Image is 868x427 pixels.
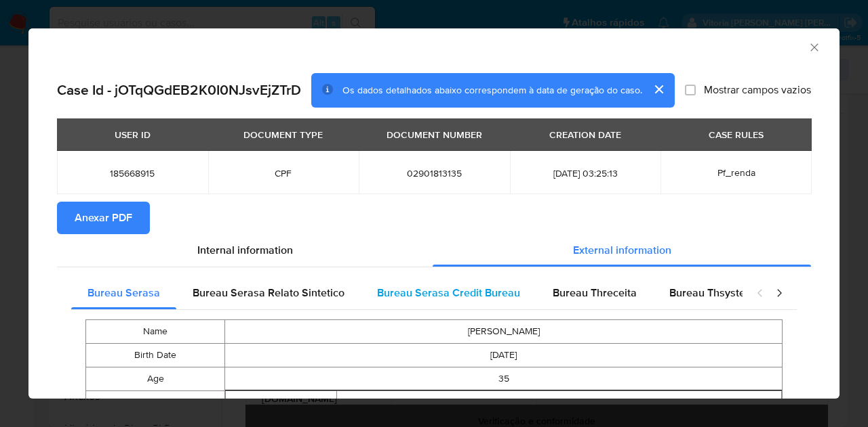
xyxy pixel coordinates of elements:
[28,28,840,399] div: closure-recommendation-modal
[378,123,490,146] div: DOCUMENT NUMBER
[87,285,160,300] span: Bureau Serasa
[86,344,225,367] td: Birth Date
[57,202,150,234] button: Anexar PDF
[193,285,344,300] span: Bureau Serasa Relato Sintetico
[377,285,520,300] span: Bureau Serasa Credit Bureau
[642,73,675,106] button: cerrar
[225,367,783,391] td: 35
[57,234,811,267] div: Detailed info
[342,83,642,97] span: Os dados detalhados abaixo correspondem à data de geração do caso.
[225,344,783,367] td: [DATE]
[573,242,671,258] span: External information
[553,285,637,300] span: Bureau Threceita
[685,85,696,95] input: Mostrar campos vazios
[224,167,343,179] span: CPF
[669,285,754,300] span: Bureau Thsystem
[337,391,782,415] td: CPF
[75,203,132,233] span: Anexar PDF
[704,83,811,97] span: Mostrar campos vazios
[197,242,293,258] span: Internal information
[73,167,192,179] span: 185668915
[226,391,337,415] td: Type
[57,81,301,99] h2: Case Id - jOTqQGdEB2K0I0NJsvEjZTrD
[225,320,783,344] td: [PERSON_NAME]
[717,166,755,179] span: Pf_renda
[375,167,494,179] span: 02901813135
[235,123,331,146] div: DOCUMENT TYPE
[701,123,772,146] div: CASE RULES
[86,367,225,391] td: Age
[71,277,743,309] div: Detailed external info
[86,320,225,344] td: Name
[808,41,820,53] button: Fechar a janela
[526,167,645,179] span: [DATE] 03:25:13
[541,123,629,146] div: CREATION DATE
[106,123,159,146] div: USER ID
